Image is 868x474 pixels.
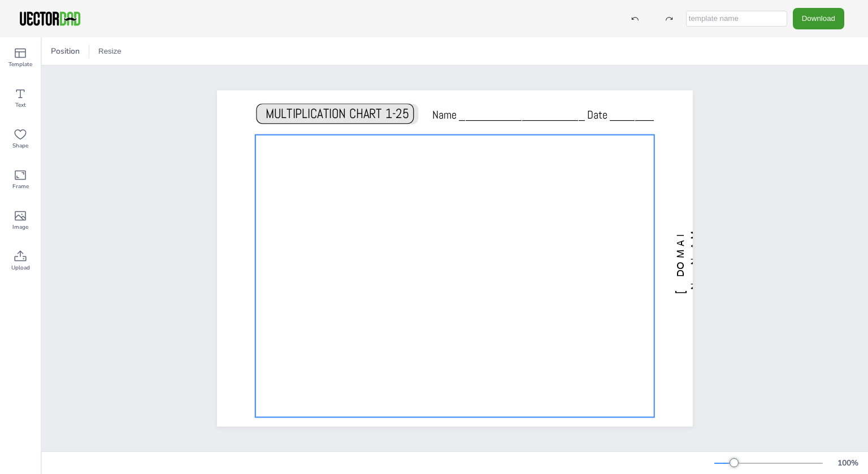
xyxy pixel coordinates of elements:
[18,10,82,27] img: VectorDad-1.png
[49,46,82,56] span: Position
[12,182,29,191] span: Frame
[12,223,28,232] span: Image
[8,60,32,69] span: Template
[15,101,26,110] span: Text
[432,107,654,122] span: Name ____________________ Date _______
[266,106,409,123] span: MULTIPLICATION CHART 1-25
[793,8,844,29] button: Download
[12,141,28,150] span: Shape
[11,263,30,272] span: Upload
[674,224,715,294] span: [DOMAIN_NAME]
[834,458,861,468] div: 100 %
[94,42,126,60] button: Resize
[686,11,787,27] input: template name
